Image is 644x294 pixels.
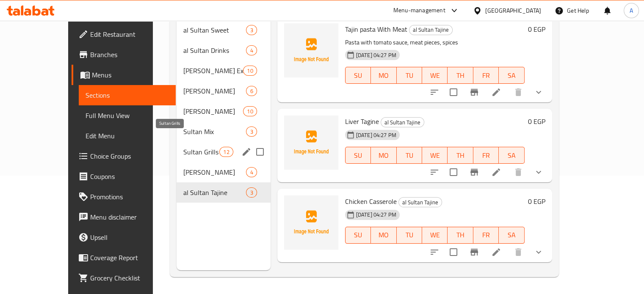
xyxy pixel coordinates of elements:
[345,195,397,208] span: Chicken Casserole
[398,197,442,207] div: al Sultan Tajine
[374,229,393,241] span: MO
[349,149,368,162] span: SU
[371,67,396,84] button: MO
[353,131,400,139] span: [DATE] 04:27 PM
[508,162,528,182] button: delete
[90,212,169,222] span: Menu disclaimer
[426,149,444,162] span: WE
[473,227,499,244] button: FR
[246,86,257,96] div: items
[284,23,338,77] img: Tajin pasta With Meat
[422,67,448,84] button: WE
[246,126,257,137] div: items
[183,126,246,137] span: Sultan Mix
[177,40,271,60] div: al Sultan Drinks4
[397,67,422,84] button: TU
[183,187,246,198] span: al Sultan Tajine
[528,242,549,262] button: show more
[177,162,271,182] div: [PERSON_NAME]4
[86,90,169,100] span: Sections
[502,69,521,82] span: SA
[528,82,549,102] button: show more
[477,69,495,82] span: FR
[491,167,501,177] a: Edit menu item
[397,147,422,164] button: TU
[243,107,256,115] span: 10
[371,227,396,244] button: MO
[409,25,453,35] div: al Sultan Tajine
[177,121,271,142] div: Sultan Mix3
[246,45,257,55] div: items
[183,66,243,76] span: [PERSON_NAME] Extras
[422,227,448,244] button: WE
[183,147,219,157] span: Sultan Grills
[240,146,253,158] button: edit
[90,49,169,60] span: Branches
[445,243,462,261] span: Select to update
[477,229,495,241] span: FR
[424,82,445,102] button: sort-choices
[491,87,501,97] a: Edit menu item
[86,110,169,121] span: Full Menu View
[473,67,499,84] button: FR
[246,25,257,35] div: items
[177,20,271,40] div: al Sultan Sweet3
[499,67,524,84] button: SA
[491,247,501,257] a: Edit menu item
[86,131,169,141] span: Edit Menu
[284,195,338,250] img: Chicken Casserole
[79,105,176,126] a: Full Menu View
[400,69,419,82] span: TU
[349,229,368,241] span: SU
[183,25,246,35] span: al Sultan Sweet
[528,115,545,127] h6: 0 EGP
[72,65,176,85] a: Menus
[246,168,256,176] span: 4
[508,82,528,102] button: delete
[464,82,484,102] button: Branch-specific-item
[246,26,256,34] span: 3
[451,69,470,82] span: TH
[177,101,271,121] div: [PERSON_NAME]10
[72,227,176,247] a: Upsell
[90,151,169,161] span: Choice Groups
[246,189,256,197] span: 3
[90,171,169,181] span: Coupons
[72,247,176,268] a: Coverage Report
[183,86,246,96] div: Sultan Sandwich
[345,227,371,244] button: SU
[424,242,445,262] button: sort-choices
[90,232,169,242] span: Upsell
[424,162,445,182] button: sort-choices
[381,117,424,127] div: al Sultan Tajine
[183,45,246,55] span: al Sultan Drinks
[72,44,176,65] a: Branches
[177,182,271,203] div: al Sultan Tajine3
[177,60,271,81] div: [PERSON_NAME] Extras10
[183,167,246,177] span: [PERSON_NAME]
[72,166,176,187] a: Coupons
[374,149,393,162] span: MO
[284,115,338,170] img: Liver Tagine
[183,167,246,177] div: Sultan Combo
[533,247,544,257] svg: Show Choices
[177,142,271,162] div: Sultan Grills12edit
[72,268,176,288] a: Grocery Checklist
[451,149,470,162] span: TH
[183,106,243,116] div: Sultan Koshari
[445,163,462,181] span: Select to update
[448,227,473,244] button: TH
[533,87,544,97] svg: Show Choices
[345,23,407,36] span: Tajin pasta With Meat
[345,37,525,48] p: Pasta with tomato sauce, meat pieces, spices
[353,211,400,219] span: [DATE] 04:27 PM
[183,66,243,76] div: Sultan's Extras
[246,87,256,95] span: 6
[79,126,176,146] a: Edit Menu
[508,242,528,262] button: delete
[426,69,444,82] span: WE
[345,115,379,128] span: Liver Tagine
[79,85,176,105] a: Sections
[90,253,169,263] span: Coverage Report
